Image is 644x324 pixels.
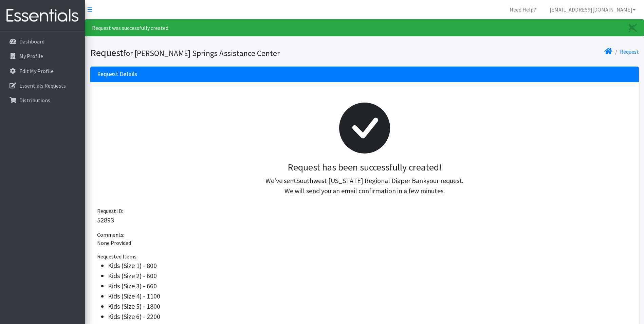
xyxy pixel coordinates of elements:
[3,79,82,92] a: Essentials Requests
[19,82,66,89] p: Essentials Requests
[97,208,123,214] span: Request ID:
[544,3,641,16] a: [EMAIL_ADDRESS][DOMAIN_NAME]
[3,4,82,27] img: HumanEssentials
[19,97,50,104] p: Distributions
[19,53,43,59] p: My Profile
[108,311,632,322] li: Kids (Size 6) - 2200
[97,71,137,78] h3: Request Details
[103,176,627,196] p: We've sent your request. We will send you an email confirmation in a few minutes.
[296,176,426,185] span: Southwest [US_STATE] Regional Diaper Bank
[3,49,82,63] a: My Profile
[3,64,82,78] a: Edit My Profile
[90,47,362,59] h1: Request
[3,93,82,107] a: Distributions
[108,281,632,291] li: Kids (Size 3) - 660
[108,271,632,281] li: Kids (Size 2) - 600
[622,20,644,36] a: Close
[97,239,131,246] span: None Provided
[103,162,627,173] h3: Request has been successfully created!
[19,38,44,45] p: Dashboard
[97,253,137,260] span: Requested Items:
[97,231,124,238] span: Comments:
[85,19,644,36] div: Request was successfully created.
[504,3,541,16] a: Need Help?
[108,260,632,271] li: Kids (Size 1) - 800
[19,68,54,74] p: Edit My Profile
[108,291,632,301] li: Kids (Size 4) - 1100
[108,301,632,311] li: Kids (Size 5) - 1800
[620,48,639,55] a: Request
[97,215,632,225] p: 52893
[3,35,82,48] a: Dashboard
[123,48,280,58] small: for [PERSON_NAME] Springs Assistance Center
